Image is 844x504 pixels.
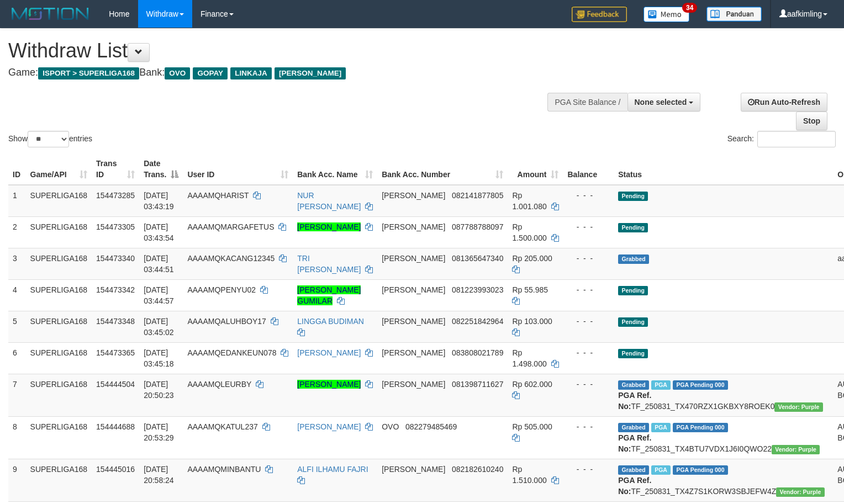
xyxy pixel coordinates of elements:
[512,422,552,431] span: Rp 505.000
[567,379,609,390] div: - - -
[26,279,92,311] td: SUPERLIGA168
[614,459,833,501] td: TF_250831_TX4Z7S1KORW3SBJEFW4Z
[512,380,552,389] span: Rp 602.000
[452,222,503,231] span: Copy 087788788097 to clipboard
[8,416,26,459] td: 8
[452,191,503,200] span: Copy 082141877805 to clipboard
[144,422,174,442] span: [DATE] 20:53:29
[183,153,293,185] th: User ID: activate to sort column ascending
[8,6,92,22] img: MOTION_logo.png
[452,380,503,389] span: Copy 081398711627 to clipboard
[144,465,174,485] span: [DATE] 20:58:24
[618,254,649,264] span: Grabbed
[26,459,92,501] td: SUPERLIGA168
[572,7,627,22] img: Feedback.jpg
[8,131,92,147] label: Show entries
[618,391,651,411] b: PGA Ref. No:
[92,153,139,185] th: Trans ID: activate to sort column ascending
[643,7,690,22] img: Button%20Memo.svg
[297,317,364,326] a: LINGGA BUDIMAN
[275,67,346,79] span: [PERSON_NAME]
[727,131,836,147] label: Search:
[297,465,368,474] a: ALFI ILHAMU FAJRI
[614,374,833,416] td: TF_250831_TX470RZX1GKBXY8ROEK0
[774,402,822,412] span: Vendor URL: https://trx4.1velocity.biz
[293,153,377,185] th: Bank Acc. Name: activate to sort column ascending
[8,459,26,501] td: 9
[8,216,26,248] td: 2
[382,317,445,326] span: [PERSON_NAME]
[8,248,26,279] td: 3
[230,67,272,79] span: LINKAJA
[382,222,445,231] span: [PERSON_NAME]
[382,380,445,389] span: [PERSON_NAME]
[512,222,546,242] span: Rp 1.500.000
[297,254,361,274] a: TRI [PERSON_NAME]
[682,3,697,13] span: 34
[187,191,249,200] span: AAAAMQHARIST
[26,185,92,217] td: SUPERLIGA168
[96,317,135,326] span: 154473348
[38,67,139,79] span: ISPORT > SUPERLIGA168
[144,317,174,337] span: [DATE] 03:45:02
[26,216,92,248] td: SUPERLIGA168
[618,476,651,496] b: PGA Ref. No:
[651,465,671,475] span: Marked by aafheankoy
[297,285,361,305] a: [PERSON_NAME] GUMILAR
[567,421,609,432] div: - - -
[8,67,552,78] h4: Game: Bank:
[567,284,609,295] div: - - -
[187,380,251,389] span: AAAAMQLEURBY
[382,465,445,474] span: [PERSON_NAME]
[96,422,135,431] span: 154444688
[187,465,261,474] span: AAAAMQMINBANTU
[618,317,648,327] span: Pending
[187,222,274,231] span: AAAAMQMARGAFETUS
[26,342,92,374] td: SUPERLIGA168
[96,348,135,357] span: 154473365
[757,131,836,147] input: Search:
[452,254,503,263] span: Copy 081365647340 to clipboard
[706,7,762,22] img: panduan.png
[187,317,266,326] span: AAAAMQALUHBOY17
[618,423,649,432] span: Grabbed
[8,153,26,185] th: ID
[618,380,649,390] span: Grabbed
[144,222,174,242] span: [DATE] 03:43:54
[452,465,503,474] span: Copy 082182610240 to clipboard
[96,222,135,231] span: 154473305
[8,374,26,416] td: 7
[382,348,445,357] span: [PERSON_NAME]
[651,380,671,390] span: Marked by aafounsreynich
[26,374,92,416] td: SUPERLIGA168
[796,112,827,130] a: Stop
[563,153,614,185] th: Balance
[567,464,609,475] div: - - -
[377,153,508,185] th: Bank Acc. Number: activate to sort column ascending
[382,254,445,263] span: [PERSON_NAME]
[382,285,445,294] span: [PERSON_NAME]
[8,311,26,342] td: 5
[567,190,609,201] div: - - -
[96,465,135,474] span: 154445016
[96,254,135,263] span: 154473340
[382,191,445,200] span: [PERSON_NAME]
[512,254,552,263] span: Rp 205.000
[96,380,135,389] span: 154444504
[614,153,833,185] th: Status
[772,445,820,454] span: Vendor URL: https://trx4.1velocity.biz
[567,347,609,358] div: - - -
[614,416,833,459] td: TF_250831_TX4BTU7VDX1J6I0QWO22
[512,465,546,485] span: Rp 1.510.000
[673,380,728,390] span: PGA Pending
[618,433,651,453] b: PGA Ref. No:
[512,348,546,368] span: Rp 1.498.000
[96,191,135,200] span: 154473285
[8,342,26,374] td: 6
[144,254,174,274] span: [DATE] 03:44:51
[452,285,503,294] span: Copy 081223993023 to clipboard
[567,221,609,232] div: - - -
[144,191,174,211] span: [DATE] 03:43:19
[297,191,361,211] a: NUR [PERSON_NAME]
[8,185,26,217] td: 1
